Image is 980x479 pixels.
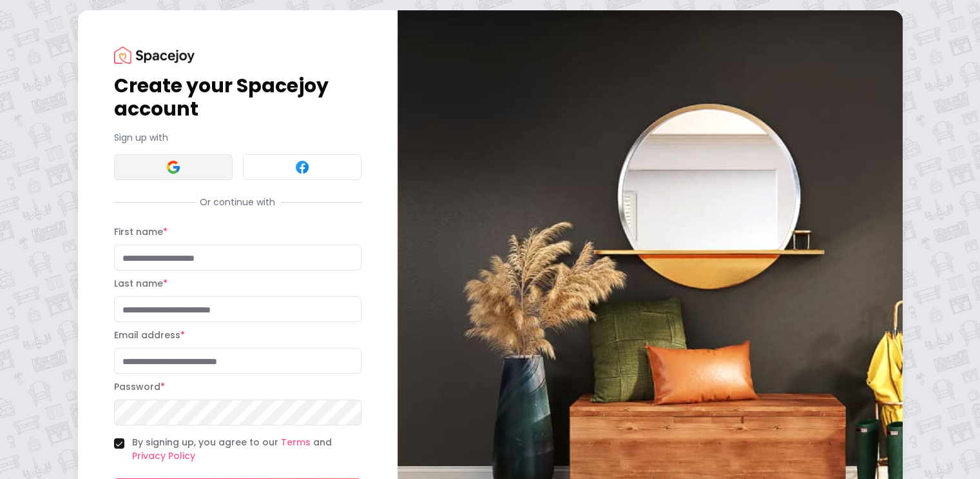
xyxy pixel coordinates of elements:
a: Privacy Policy [132,449,195,462]
span: Or continue with [195,196,280,209]
p: Sign up with [114,131,361,144]
img: Facebook signin [294,159,310,175]
img: Spacejoy Logo [114,46,195,64]
label: Email address [114,329,185,341]
img: Google signin [166,159,181,175]
h1: Create your Spacejoy account [114,74,361,121]
label: First name [114,225,168,238]
label: Password [114,380,165,393]
label: By signing up, you agree to our and [132,436,361,463]
a: Terms [281,436,311,449]
label: Last name [114,277,168,290]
